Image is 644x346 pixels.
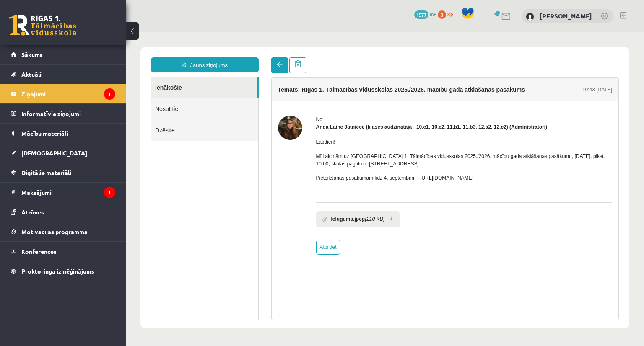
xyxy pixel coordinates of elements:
div: 10:43 [DATE] [457,54,486,61]
span: Atzīmes [21,208,44,216]
a: Maksājumi1 [11,183,115,202]
a: Aktuāli [11,65,115,84]
img: Anda Laine Jātniece (klases audzinātāja - 10.c1, 10.c2, 11.b1, 11.b3, 12.a2, 12.c2) [152,83,177,108]
a: Motivācijas programma [11,222,115,241]
a: Atzīmes [11,202,115,222]
span: Mācību materiāli [21,129,68,137]
a: Dzēstie [25,87,132,108]
img: Daniels Salmiņš [526,13,534,21]
a: 0 xp [438,10,457,17]
a: Sākums [11,45,115,64]
a: Ziņojumi1 [11,84,115,103]
a: Rīgas 1. Tālmācības vidusskola [9,15,76,36]
a: Proktoringa izmēģinājums [11,261,115,281]
a: [DEMOGRAPHIC_DATA] [11,143,115,163]
span: 1577 [414,10,428,19]
span: Sākums [21,51,43,58]
i: 1 [104,88,115,100]
span: Motivācijas programma [21,228,88,235]
p: Labdien! [190,106,487,114]
span: Aktuāli [21,70,42,78]
a: [PERSON_NAME] [540,12,592,20]
legend: Ziņojumi [21,84,115,103]
span: 0 [438,10,446,19]
legend: Maksājumi [21,183,115,202]
div: No: [190,83,487,91]
p: Mīļi aicinām uz [GEOGRAPHIC_DATA] 1. Tālmācības vidusskolas 2025./2026. mācību gada atklāšanas pa... [190,120,487,135]
strong: Anda Laine Jātniece (klases audzinātāja - 10.c1, 10.c2, 11.b1, 11.b3, 12.a2, 12.c2) (Administratori) [190,92,422,98]
a: Informatīvie ziņojumi [11,104,115,123]
span: Konferences [21,248,57,255]
span: [DEMOGRAPHIC_DATA] [21,149,87,157]
a: Nosūtītie [25,66,132,87]
a: Atbildēt [190,207,215,222]
b: Ielugums.jpeg [205,183,239,191]
span: mP [430,10,436,17]
legend: Informatīvie ziņojumi [21,104,115,123]
a: Ienākošie [25,44,131,66]
a: Digitālie materiāli [11,163,115,182]
i: 1 [104,187,115,198]
span: Digitālie materiāli [21,169,71,176]
i: (210 KB) [239,183,259,191]
h4: Temats: Rīgas 1. Tālmācības vidusskolas 2025./2026. mācību gada atklāšanas pasākums [152,54,400,61]
span: Proktoringa izmēģinājums [21,267,94,275]
a: Konferences [11,242,115,261]
a: Mācību materiāli [11,124,115,143]
a: Jauns ziņojums [25,25,133,40]
p: Pieteikšanās pasākumam līdz 4. septembrim - [URL][DOMAIN_NAME] [190,142,487,150]
span: xp [447,10,453,17]
a: 1577 mP [414,10,436,17]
